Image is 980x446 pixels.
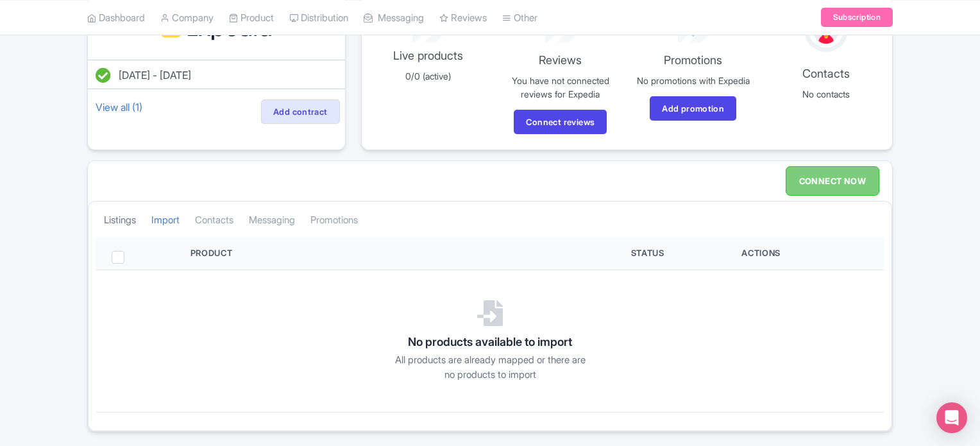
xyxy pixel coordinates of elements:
span: [DATE] - [DATE] [119,69,191,81]
th: Product [175,237,569,270]
a: CONNECT NOW [786,166,879,196]
p: Contacts [767,65,884,82]
p: Promotions [634,51,752,69]
p: Reviews [502,51,619,69]
a: Promotions [310,203,358,238]
a: Listings [104,203,136,238]
p: You have not connected reviews for Expedia [502,74,619,101]
a: Add promotion [650,96,736,121]
p: No promotions with Expedia [634,74,752,87]
div: Open Intercom Messenger [936,402,967,433]
p: Live products [369,47,487,64]
p: All products are already mapped or there are no products to import [394,353,586,382]
th: Actions [726,237,884,270]
th: Status [569,237,727,270]
p: No contacts [767,87,884,101]
h3: No products available to import [408,336,572,348]
a: Add contract [261,99,340,124]
a: View all (1) [93,98,145,116]
a: Messaging [249,203,295,238]
a: Connect reviews [514,110,607,134]
a: Contacts [195,203,233,238]
a: Import [151,203,180,238]
p: 0/0 (active) [369,69,487,83]
a: Subscription [821,8,893,27]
